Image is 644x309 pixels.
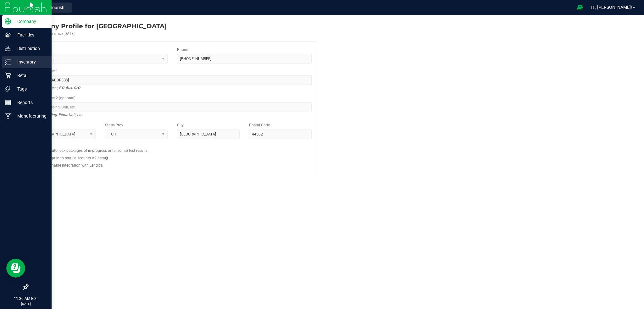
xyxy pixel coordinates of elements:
label: Postal Code [249,122,270,128]
p: Manufacturing [11,112,49,120]
inline-svg: Facilities [5,32,11,38]
input: Address [33,75,312,85]
inline-svg: Company [5,18,11,25]
div: Account active since [DATE] [28,31,167,36]
p: Inventory [11,58,49,66]
label: Enable integration with Lendica [49,163,103,168]
label: City [177,122,184,128]
inline-svg: Tags [5,86,11,92]
label: Address Line 2 (optional) [33,95,75,101]
inline-svg: Manufacturing [5,113,11,119]
p: Retail [11,72,49,79]
input: Suite, Building, Unit, etc. [33,102,312,112]
label: Phone [177,47,188,52]
input: Postal Code [249,130,312,139]
p: Company [11,18,49,25]
span: Open Ecommerce Menu [573,1,587,14]
p: Tags [11,85,49,93]
input: City [177,130,240,139]
label: State/Prov [105,122,123,128]
p: [DATE] [3,301,49,306]
div: Riviera Creek [28,21,167,31]
input: (123) 456-7890 [177,54,312,63]
label: Auto-lock packages of in-progress or failed lab test results [49,148,147,153]
p: 11:30 AM EDT [3,296,49,301]
label: Opt in to retail discounts V2 beta [49,155,108,161]
i: Street address, P.O. Box, C/O [33,84,80,91]
iframe: Resource center [6,259,25,278]
h2: Configs [33,144,312,148]
span: Hi, [PERSON_NAME]! [591,5,632,10]
inline-svg: Inventory [5,59,11,65]
i: Suite, Building, Floor, Unit, etc. [33,111,83,119]
p: Distribution [11,45,49,52]
p: Facilities [11,31,49,39]
p: Reports [11,99,49,106]
inline-svg: Distribution [5,45,11,52]
inline-svg: Reports [5,99,11,106]
inline-svg: Retail [5,72,11,79]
